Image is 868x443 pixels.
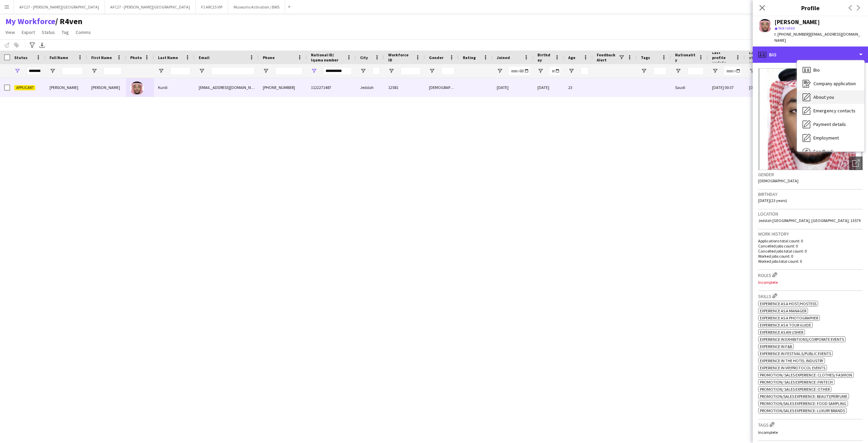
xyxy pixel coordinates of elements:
[760,380,833,385] span: Promotion/ Sales Experience: Fintech
[712,50,733,65] span: Last profile update
[55,16,82,26] span: R4ven
[724,67,741,75] input: Last profile update Filter Input
[87,78,126,97] div: [PERSON_NAME]
[263,68,269,74] button: Open Filter Menu
[19,28,38,37] a: Export
[509,67,529,75] input: Joined Filter Input
[749,50,771,65] span: Last status update
[760,330,803,335] span: Experience as an Usher
[50,55,68,60] span: Full Name
[641,68,647,74] button: Open Filter Menu
[760,344,792,349] span: Experience in F&B
[400,67,421,75] input: Workforce ID Filter Input
[758,218,861,223] span: Jeddah [GEOGRAPHIC_DATA], [GEOGRAPHIC_DATA], 13579
[275,67,303,75] input: Phone Filter Input
[425,78,459,97] div: [DEMOGRAPHIC_DATA]
[39,28,58,37] a: Status
[813,94,834,100] span: About you
[687,67,704,75] input: Nationality Filter Input
[360,68,366,74] button: Open Filter Menu
[760,315,818,320] span: Experience as a Photographer
[758,198,787,203] span: [DATE] (23 years)
[813,135,839,141] span: Employment
[199,55,210,60] span: Email
[38,41,46,49] app-action-btn: Export XLSX
[259,78,307,97] div: [PHONE_NUMBER]
[91,55,112,60] span: First Name
[758,421,863,428] h3: Tags
[3,28,18,37] a: View
[22,29,35,35] span: Export
[50,68,56,74] button: Open Filter Menu
[196,0,228,14] button: F1 ARC25 VIP
[14,55,27,60] span: Status
[753,3,868,12] h3: Profile
[760,351,831,356] span: Experience in Festivals/Public Events
[760,301,816,306] span: Experience as a Host/Hostess
[323,67,352,75] input: National ID/ Iqama number Filter Input
[758,171,863,178] h3: Gender
[760,372,852,377] span: Promotion/ Sales Experience: Clothes/ Fashion
[760,308,806,313] span: Experience as a Manager
[356,78,384,97] div: Jeddah
[195,78,259,97] div: [EMAIL_ADDRESS][DOMAIN_NAME]
[745,78,783,97] div: [DATE] 00:38
[797,131,864,145] div: Employment
[813,148,834,154] span: Feedback
[311,68,317,74] button: Open Filter Menu
[14,0,105,14] button: AFC27 - [PERSON_NAME][GEOGRAPHIC_DATA]
[105,0,196,14] button: AFC27 - [PERSON_NAME][GEOGRAPHIC_DATA]
[758,271,863,278] h3: Roles
[813,121,846,127] span: Payment details
[712,68,718,74] button: Open Filter Menu
[497,68,503,74] button: Open Filter Menu
[797,63,864,77] div: Bio
[384,78,425,97] div: 12581
[463,55,476,60] span: Rating
[228,0,285,14] button: Museums Activation / BWS
[311,85,331,90] span: 1122271487
[671,78,708,97] div: Saudi
[311,52,344,62] span: National ID/ Iqama number
[760,337,844,342] span: Experience in Exhibitions/Corporate Events
[653,67,667,75] input: Tags Filter Input
[753,47,868,63] div: Bio
[813,67,820,73] span: Bio
[797,90,864,104] div: About you
[537,52,552,62] span: Birthday
[50,85,78,90] span: [PERSON_NAME]
[429,55,443,60] span: Gender
[5,29,15,35] span: View
[550,67,560,75] input: Birthday Filter Input
[199,68,205,74] button: Open Filter Menu
[497,55,510,60] span: Joined
[263,55,275,60] span: Phone
[130,55,142,60] span: Photo
[360,55,368,60] span: City
[675,52,696,62] span: Nationality
[774,19,820,25] div: [PERSON_NAME]
[91,68,97,74] button: Open Filter Menu
[758,292,863,299] h3: Skills
[758,430,863,435] p: Incomplete
[170,67,191,75] input: Last Name Filter Input
[797,77,864,90] div: Company application
[675,68,681,74] button: Open Filter Menu
[533,78,564,97] div: [DATE]
[158,55,178,60] span: Last Name
[758,248,863,254] p: Cancelled jobs total count: 0
[797,104,864,117] div: Emergency contacts
[568,55,575,60] span: Age
[749,68,755,74] button: Open Filter Menu
[388,52,413,62] span: Workforce ID
[758,178,798,183] span: [DEMOGRAPHIC_DATA]
[758,259,863,264] p: Worked jobs total count: 0
[760,387,830,392] span: Promotion/ Sales Experience: Other
[537,68,544,74] button: Open Filter Menu
[62,29,69,35] span: Tag
[774,32,860,43] span: | [EMAIL_ADDRESS][DOMAIN_NAME]
[42,29,55,35] span: Status
[758,68,863,170] img: Crew avatar or photo
[372,67,380,75] input: City Filter Input
[429,68,435,74] button: Open Filter Menu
